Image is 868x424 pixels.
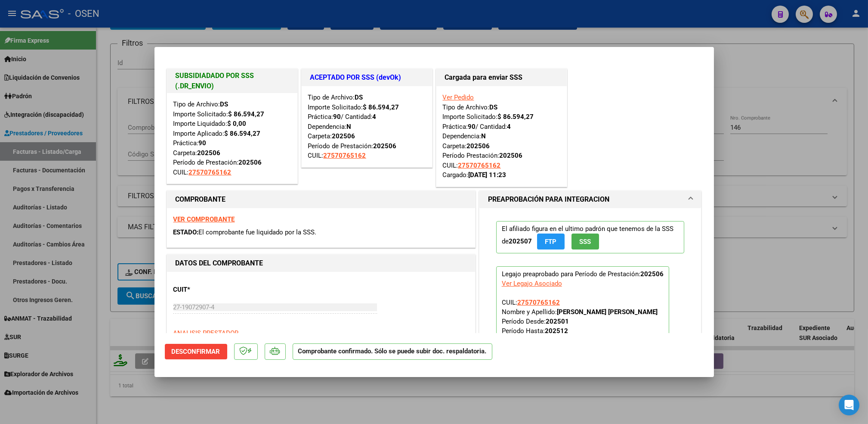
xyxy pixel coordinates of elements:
[172,348,220,355] span: Desconfirmar
[199,139,207,147] strong: 90
[496,221,685,253] p: El afiliado figura en el ultimo padrón que tenemos de la SSS de
[229,110,265,118] strong: $ 86.594,27
[468,123,476,131] strong: 90
[324,152,366,159] span: 27570765162
[479,191,701,208] mat-expansion-panel-header: PREAPROBACIÓN PARA INTEGRACION
[490,103,498,111] strong: DS
[498,113,534,121] strong: $ 86.594,27
[220,100,229,108] strong: DS
[500,152,523,159] strong: 202506
[467,142,490,150] strong: 202506
[571,234,599,249] button: SSS
[173,228,199,236] span: ESTADO:
[293,343,492,360] p: Comprobante confirmado. Sólo se puede subir doc. respaldatoria.
[517,299,560,306] span: 27570765162
[176,195,226,203] strong: COMPROBANTE
[445,72,558,83] h1: Cargada para enviar SSS
[199,228,317,236] span: El comprobante fue liquidado por la SSS.
[176,259,263,267] strong: DATOS DEL COMPROBANTE
[228,120,247,128] strong: $ 0,00
[173,215,235,223] a: VER COMPROBANTE
[355,94,363,101] strong: DS
[839,395,859,415] div: Open Intercom Messenger
[545,327,568,335] strong: 202512
[479,208,701,369] div: PREAPROBACIÓN PARA INTEGRACION
[488,194,609,205] h1: PREAPROBACIÓN PARA INTEGRACION
[537,234,565,249] button: FTP
[173,100,291,177] div: Tipo de Archivo: Importe Solicitado: Importe Liquidado: Importe Aplicado: Práctica: Carpeta: Perí...
[308,93,426,161] div: Tipo de Archivo: Importe Solicitado: Práctica: / Cantidad: Dependencia: Carpeta: Período de Prest...
[173,285,262,295] p: CUIT
[507,123,511,131] strong: 4
[225,130,261,137] strong: $ 86.594,27
[640,270,664,278] strong: 202506
[443,94,474,101] a: Ver Pedido
[502,299,658,344] span: CUIL: Nombre y Apellido: Período Desde: Período Hasta: Admite Dependencia:
[482,132,486,140] strong: N
[198,149,221,157] strong: 202506
[579,238,591,246] span: SSS
[347,123,352,131] strong: N
[334,113,341,121] strong: 90
[373,113,377,121] strong: 4
[374,142,397,150] strong: 202506
[189,168,232,176] span: 27570765162
[496,266,669,349] p: Legajo preaprobado para Período de Prestación:
[332,132,355,140] strong: 202506
[469,171,507,179] strong: [DATE] 11:23
[443,93,560,180] div: Tipo de Archivo: Importe Solicitado: Práctica: / Cantidad: Dependencia: Carpeta: Período Prestaci...
[173,329,239,337] span: ANALISIS PRESTADOR
[239,159,262,166] strong: 202506
[363,103,399,111] strong: $ 86.594,27
[545,238,556,246] span: FTP
[176,71,289,91] h1: SUBSIDIADADO POR SSS (.DR_ENVIO)
[509,237,532,245] strong: 202507
[546,318,569,325] strong: 202501
[165,344,227,359] button: Desconfirmar
[458,162,501,169] span: 27570765162
[310,72,423,83] h1: ACEPTADO POR SSS (devOk)
[502,279,562,288] div: Ver Legajo Asociado
[557,308,658,316] strong: [PERSON_NAME] [PERSON_NAME]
